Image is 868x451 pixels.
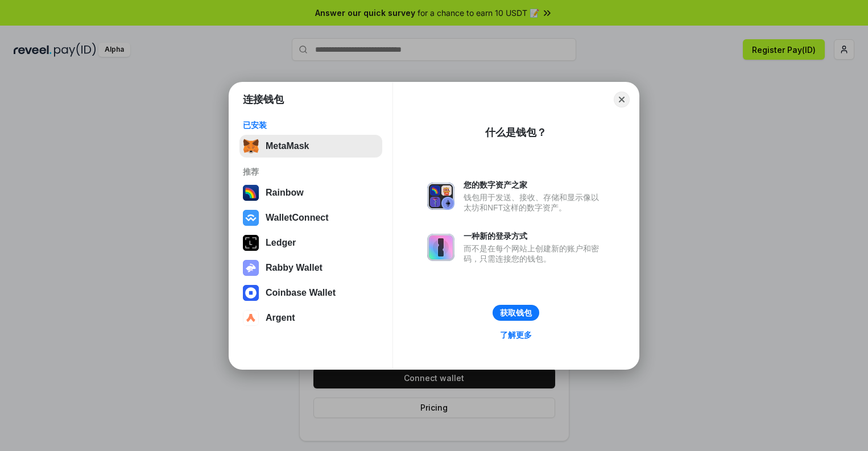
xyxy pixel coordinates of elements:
button: WalletConnect [239,206,382,229]
button: Close [614,92,630,107]
div: 什么是钱包？ [485,126,547,139]
button: 获取钱包 [493,305,539,321]
img: svg+xml,%3Csvg%20xmlns%3D%22http%3A%2F%2Fwww.w3.org%2F2000%2Fsvg%22%20width%3D%2228%22%20height%3... [243,235,259,251]
div: WalletConnect [266,213,329,223]
img: svg+xml,%3Csvg%20width%3D%2228%22%20height%3D%2228%22%20viewBox%3D%220%200%2028%2028%22%20fill%3D... [243,210,259,226]
button: Ledger [239,231,382,254]
div: 获取钱包 [500,308,532,318]
div: 您的数字资产之家 [464,180,605,190]
div: 已安装 [243,120,379,130]
h1: 连接钱包 [243,93,284,106]
div: Ledger [266,238,296,248]
div: Coinbase Wallet [266,288,336,298]
div: Rabby Wallet [266,263,323,273]
img: svg+xml,%3Csvg%20width%3D%2228%22%20height%3D%2228%22%20viewBox%3D%220%200%2028%2028%22%20fill%3D... [243,310,259,326]
div: MetaMask [266,141,309,151]
div: Argent [266,313,295,323]
img: svg+xml,%3Csvg%20width%3D%2228%22%20height%3D%2228%22%20viewBox%3D%220%200%2028%2028%22%20fill%3D... [243,285,259,301]
img: svg+xml,%3Csvg%20width%3D%22120%22%20height%3D%22120%22%20viewBox%3D%220%200%20120%20120%22%20fil... [243,185,259,201]
img: svg+xml,%3Csvg%20xmlns%3D%22http%3A%2F%2Fwww.w3.org%2F2000%2Fsvg%22%20fill%3D%22none%22%20viewBox... [243,260,259,276]
div: 了解更多 [500,330,532,340]
div: 一种新的登录方式 [464,231,605,241]
div: 而不是在每个网站上创建新的账户和密码，只需连接您的钱包。 [464,243,605,264]
div: 推荐 [243,167,379,177]
div: Rainbow [266,188,304,198]
a: 了解更多 [493,328,539,342]
button: Coinbase Wallet [239,282,382,304]
img: svg+xml,%3Csvg%20fill%3D%22none%22%20height%3D%2233%22%20viewBox%3D%220%200%2035%2033%22%20width%... [243,138,259,154]
button: Rabby Wallet [239,256,382,279]
img: svg+xml,%3Csvg%20xmlns%3D%22http%3A%2F%2Fwww.w3.org%2F2000%2Fsvg%22%20fill%3D%22none%22%20viewBox... [427,234,454,261]
button: MetaMask [239,135,382,158]
button: Argent [239,307,382,329]
button: Rainbow [239,181,382,204]
img: svg+xml,%3Csvg%20xmlns%3D%22http%3A%2F%2Fwww.w3.org%2F2000%2Fsvg%22%20fill%3D%22none%22%20viewBox... [427,183,454,210]
div: 钱包用于发送、接收、存储和显示像以太坊和NFT这样的数字资产。 [464,192,605,213]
